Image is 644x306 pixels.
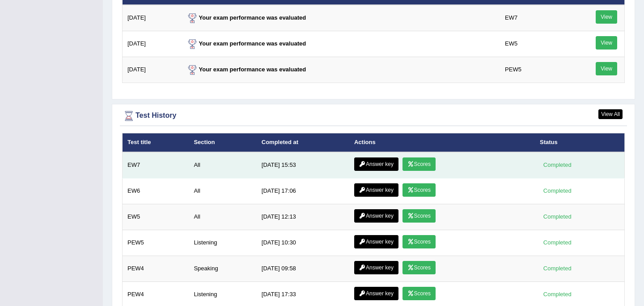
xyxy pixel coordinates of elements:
a: Answer key [354,209,398,223]
div: Completed [540,289,575,299]
div: Completed [540,212,575,221]
th: Test title [123,133,189,152]
td: All [189,152,256,178]
a: Answer key [354,261,398,274]
td: PEW5 [500,57,571,83]
a: View All [598,109,623,119]
td: EW7 [500,5,571,31]
strong: Your exam performance was evaluated [186,14,306,21]
a: Answer key [354,287,398,300]
th: Completed at [257,133,349,152]
a: Scores [402,261,436,274]
td: Listening [189,230,256,256]
td: PEW5 [123,230,189,256]
td: Speaking [189,256,256,281]
td: [DATE] 12:13 [257,204,349,230]
td: PEW4 [123,256,189,281]
td: EW5 [500,31,571,57]
td: [DATE] [123,5,181,31]
a: View [596,10,617,24]
div: Completed [540,238,575,247]
strong: Your exam performance was evaluated [186,40,306,47]
a: View [596,62,617,75]
div: Completed [540,264,575,273]
a: Answer key [354,183,398,197]
a: Answer key [354,157,398,171]
td: [DATE] [123,31,181,57]
td: [DATE] 09:58 [257,256,349,281]
a: Scores [402,157,436,171]
a: Scores [402,287,436,300]
td: All [189,204,256,230]
td: EW6 [123,178,189,204]
th: Actions [349,133,535,152]
div: Completed [540,186,575,195]
div: Completed [540,160,575,170]
th: Status [535,133,625,152]
td: EW5 [123,204,189,230]
td: [DATE] [123,57,181,83]
strong: Your exam performance was evaluated [186,66,306,73]
td: [DATE] 17:06 [257,178,349,204]
a: Scores [402,209,436,223]
th: Section [189,133,256,152]
a: Scores [402,235,436,248]
a: View [596,36,617,50]
td: [DATE] 15:53 [257,152,349,178]
div: Test History [122,109,625,123]
td: EW7 [123,152,189,178]
a: Answer key [354,235,398,248]
a: Scores [402,183,436,197]
td: [DATE] 10:30 [257,230,349,256]
td: All [189,178,256,204]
